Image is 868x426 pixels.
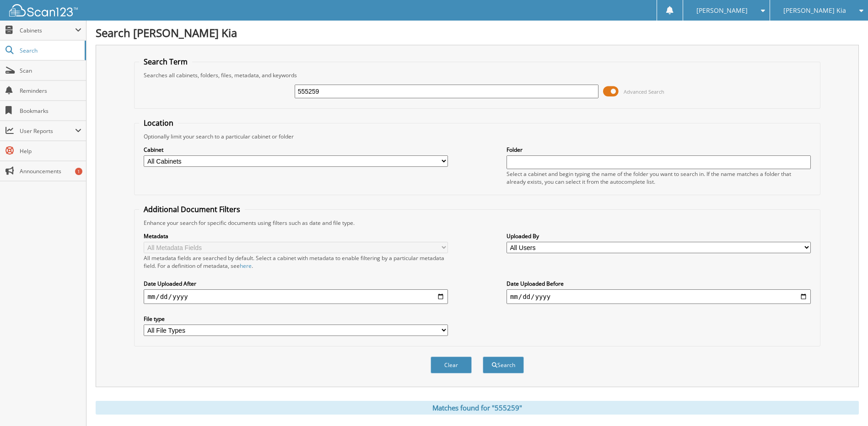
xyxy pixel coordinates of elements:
[696,8,748,13] span: [PERSON_NAME]
[624,88,664,95] span: Advanced Search
[144,289,448,304] input: start
[240,262,252,270] a: here
[9,4,78,16] img: scan123-logo-white.svg
[20,47,80,54] span: Search
[783,8,846,13] span: [PERSON_NAME] Kia
[507,146,811,154] label: Folder
[139,57,192,67] legend: Search Term
[20,127,75,135] span: User Reports
[20,87,81,95] span: Reminders
[20,147,81,155] span: Help
[139,71,815,79] div: Searches all cabinets, folders, files, metadata, and keywords
[20,67,81,75] span: Scan
[144,146,448,154] label: Cabinet
[20,167,81,175] span: Announcements
[144,232,448,240] label: Metadata
[144,254,448,270] div: All metadata fields are searched by default. Select a cabinet with metadata to enable filtering b...
[139,204,245,214] legend: Additional Document Filters
[144,280,448,288] label: Date Uploaded After
[431,357,472,373] button: Clear
[20,107,81,115] span: Bookmarks
[507,289,811,304] input: end
[139,219,815,227] div: Enhance your search for specific documents using filters such as date and file type.
[507,280,811,288] label: Date Uploaded Before
[507,170,811,186] div: Select a cabinet and begin typing the name of the folder you want to search in. If the name match...
[483,357,524,373] button: Search
[20,27,75,34] span: Cabinets
[75,168,82,175] div: 1
[96,25,859,40] h1: Search [PERSON_NAME] Kia
[139,118,178,128] legend: Location
[144,315,448,323] label: File type
[507,232,811,240] label: Uploaded By
[96,401,859,415] div: Matches found for "555259"
[139,133,815,140] div: Optionally limit your search to a particular cabinet or folder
